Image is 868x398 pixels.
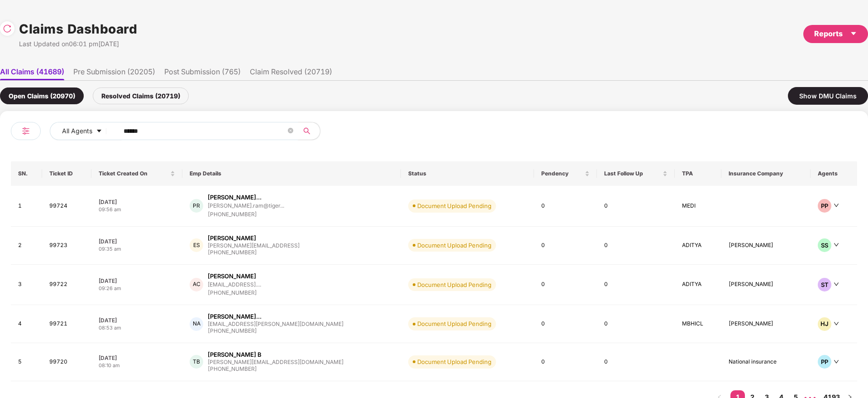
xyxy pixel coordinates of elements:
div: [EMAIL_ADDRESS][PERSON_NAME][DOMAIN_NAME] [208,321,343,327]
div: [PERSON_NAME].ram@tiger... [208,203,284,209]
div: [PERSON_NAME][EMAIL_ADDRESS] [208,243,300,248]
span: down [834,282,839,287]
div: [PHONE_NUMBER] [208,365,343,374]
span: down [834,359,839,364]
div: [PHONE_NUMBER] [208,210,284,219]
td: 99720 [42,343,91,381]
th: Status [401,161,534,186]
th: Agents [811,161,857,186]
div: [DATE] [99,354,175,362]
td: ADITYA [675,227,721,265]
th: TPA [675,161,721,186]
th: Emp Details [182,161,401,186]
img: svg+xml;base64,PHN2ZyBpZD0iUmVsb2FkLTMyeDMyIiB4bWxucz0iaHR0cDovL3d3dy53My5vcmcvMjAwMC9zdmciIHdpZH... [3,24,12,33]
span: close-circle [288,127,293,136]
td: [PERSON_NAME] [721,265,811,306]
span: search [298,127,315,135]
div: [PERSON_NAME] B [208,350,262,359]
td: 99722 [42,265,91,306]
div: 09:35 am [99,245,175,253]
td: MEDI [675,186,721,227]
div: ST [818,278,831,291]
span: Last Follow Up [604,170,661,177]
div: TB [190,355,203,369]
td: 5 [11,343,42,381]
th: Insurance Company [721,161,811,186]
div: [PERSON_NAME]... [208,193,262,202]
td: 0 [597,265,675,306]
td: MBHICL [675,305,721,343]
div: PP [818,355,831,369]
div: [DATE] [99,316,175,324]
div: 08:10 am [99,362,175,369]
div: [DATE] [99,198,175,206]
td: 2 [11,227,42,265]
span: down [834,242,839,248]
div: NA [190,317,203,331]
td: 3 [11,265,42,306]
div: Document Upload Pending [417,357,491,366]
span: Pendency [541,170,583,177]
td: 0 [597,305,675,343]
li: Claim Resolved (20719) [250,67,332,80]
th: Last Follow Up [597,161,675,186]
td: [PERSON_NAME] [721,227,811,265]
div: Resolved Claims (20719) [93,87,189,104]
td: 0 [534,186,597,227]
span: Ticket Created On [99,170,168,177]
div: Document Upload Pending [417,201,491,210]
td: 0 [534,265,597,306]
td: 4 [11,305,42,343]
div: [PHONE_NUMBER] [208,289,261,297]
td: 99724 [42,186,91,227]
button: search [298,122,320,140]
div: HJ [818,317,831,331]
div: PP [818,199,831,213]
span: down [834,203,839,208]
td: 0 [597,343,675,381]
div: [PERSON_NAME][EMAIL_ADDRESS][DOMAIN_NAME] [208,359,343,365]
td: [PERSON_NAME] [721,305,811,343]
th: Ticket ID [42,161,91,186]
div: Last Updated on 06:01 pm[DATE] [19,39,137,49]
div: Show DMU Claims [788,87,868,105]
div: ES [190,238,203,252]
div: Document Upload Pending [417,319,491,328]
div: [EMAIL_ADDRESS].... [208,282,261,287]
h1: Claims Dashboard [19,19,137,39]
div: 08:53 am [99,324,175,332]
div: [PERSON_NAME]... [208,312,262,321]
div: AC [190,278,203,291]
div: [PHONE_NUMBER] [208,327,343,335]
td: 0 [597,227,675,265]
img: svg+xml;base64,PHN2ZyB4bWxucz0iaHR0cDovL3d3dy53My5vcmcvMjAwMC9zdmciIHdpZHRoPSIyNCIgaGVpZ2h0PSIyNC... [20,126,31,136]
td: 0 [597,186,675,227]
span: caret-down [850,30,857,37]
li: Pre Submission (20205) [73,67,155,80]
td: ADITYA [675,265,721,306]
div: Reports [814,28,857,39]
td: 0 [534,343,597,381]
div: 09:26 am [99,285,175,292]
div: [PERSON_NAME] [208,272,256,281]
li: Post Submission (765) [164,67,241,80]
div: [DATE] [99,238,175,245]
div: [PHONE_NUMBER] [208,248,300,257]
td: 1 [11,186,42,227]
td: 0 [534,305,597,343]
div: Document Upload Pending [417,241,491,250]
div: 09:56 am [99,206,175,214]
div: PR [190,199,203,213]
td: 99721 [42,305,91,343]
span: caret-down [96,128,102,135]
th: Ticket Created On [91,161,182,186]
span: close-circle [288,128,293,133]
td: National insurance [721,343,811,381]
td: 99723 [42,227,91,265]
span: All Agents [62,126,92,136]
div: SS [818,238,831,252]
th: SN. [11,161,42,186]
span: down [834,321,839,326]
button: All Agentscaret-down [50,122,122,140]
div: [PERSON_NAME] [208,234,256,243]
